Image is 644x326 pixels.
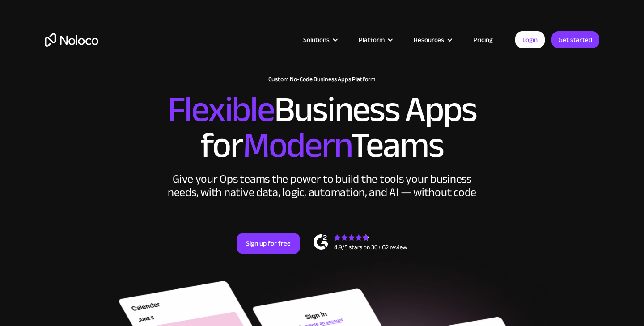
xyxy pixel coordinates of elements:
[303,34,330,46] div: Solutions
[347,34,402,46] div: Platform
[515,31,545,48] a: Login
[243,112,351,179] span: Modern
[462,34,504,46] a: Pricing
[45,33,98,47] a: home
[168,76,274,143] span: Flexible
[45,92,599,163] h2: Business Apps for Teams
[165,172,479,199] div: Give your Ops teams the power to build the tools your business needs, with native data, logic, au...
[359,34,385,46] div: Platform
[237,233,300,254] a: Sign up for free
[551,31,599,48] a: Get started
[292,34,347,46] div: Solutions
[414,34,444,46] div: Resources
[402,34,462,46] div: Resources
